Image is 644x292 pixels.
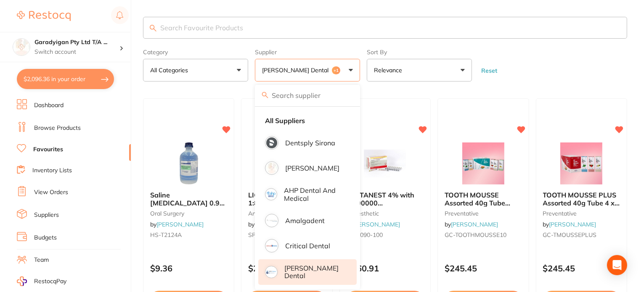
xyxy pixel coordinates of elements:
div: Open Intercom Messenger [607,255,627,275]
input: Search Favourite Products [143,17,627,39]
img: AHP Dental and Medical [266,189,276,199]
p: Amalgadent [285,217,325,224]
input: Search supplier [255,85,360,106]
a: Team [34,256,49,264]
a: View Orders [34,188,68,197]
button: Reset [479,67,500,74]
span: by [347,221,400,228]
img: Adam Dental [266,163,277,174]
img: Saline Sodium Chloride 0.9 for Irrigation 1L Bottle [162,142,216,184]
small: anaesthetic [248,210,325,217]
p: $210.91 [248,263,325,273]
span: SP-4090-100 [347,231,383,239]
span: HS-T2124A [150,231,182,239]
label: Sort By [367,49,472,55]
span: GC-TMOUSSEPLUS [543,231,597,239]
b: Saline Sodium Chloride 0.9 for Irrigation 1L Bottle [150,191,227,207]
a: Favourites [33,145,63,154]
button: [PERSON_NAME] Dental+1 [255,59,360,82]
label: Supplier [255,49,360,55]
span: SP-4036-100 [248,231,284,239]
a: [PERSON_NAME] [451,221,498,228]
a: [PERSON_NAME] [353,221,400,228]
a: [PERSON_NAME] [549,221,596,228]
p: Switch account [34,48,119,56]
small: preventative [543,210,620,217]
p: [PERSON_NAME] Dental [284,264,345,280]
span: TOOTH MOUSSE Assorted 40g Tube 2xStraw Van Mint Melon Tfrutti [445,191,510,222]
span: LIGNOSPAN 2% Special 1:80000 [MEDICAL_DATA] 2.2ml 2xBox 50 Blue [248,191,325,222]
img: Critical Dental [266,240,277,251]
small: oral surgery [150,210,227,217]
img: TOOTH MOUSSE PLUS Assorted 40g Tube 4 x Mint & Straw 2 x Van [554,142,609,184]
a: Suppliers [34,211,59,219]
a: Browse Products [34,124,81,132]
li: Clear selection [258,112,357,129]
img: Erskine Dental [266,267,276,277]
span: by [150,221,204,228]
b: SEPTANEST 4% with 1:100000 adrenalin 2.2ml 2xBox 50 GOLD [347,191,424,207]
p: $245.45 [445,263,522,273]
span: TOOTH MOUSSE PLUS Assorted 40g Tube 4 x Mint & Straw 2 x Van [543,191,620,215]
p: Critical Dental [285,242,330,250]
a: Budgets [34,234,57,242]
img: Dentsply Sirona [266,137,277,148]
button: Relevance [367,59,472,82]
p: AHP Dental and Medical [284,187,345,202]
img: Restocq Logo [17,11,71,21]
a: [PERSON_NAME] [156,221,204,228]
b: LIGNOSPAN 2% Special 1:80000 adrenalin 2.2ml 2xBox 50 Blue [248,191,325,207]
p: Relevance [374,66,405,74]
button: $2,096.36 in your order [17,69,114,89]
b: TOOTH MOUSSE PLUS Assorted 40g Tube 4 x Mint & Straw 2 x Van [543,191,620,207]
p: Dentsply Sirona [285,139,335,147]
p: [PERSON_NAME] [285,164,339,172]
b: TOOTH MOUSSE Assorted 40g Tube 2xStraw Van Mint Melon Tfrutti [445,191,522,207]
a: Restocq Logo [17,6,71,26]
img: SEPTANEST 4% with 1:100000 adrenalin 2.2ml 2xBox 50 GOLD [358,142,412,184]
a: Dashboard [34,101,64,110]
img: Garadyigan Pty Ltd T/A Annandale Dental [13,39,30,55]
span: by [543,221,596,228]
span: by [445,221,498,228]
strong: All Suppliers [265,117,305,124]
span: +1 [332,66,340,75]
p: $9.36 [150,263,227,273]
span: Saline [MEDICAL_DATA] 0.9 for Irrigation 1L Bottle [150,191,225,215]
a: Inventory Lists [32,166,72,175]
small: anaesthetic [347,210,424,217]
p: $260.91 [347,263,424,273]
a: RestocqPay [17,276,66,286]
small: preventative [445,210,522,217]
img: TOOTH MOUSSE Assorted 40g Tube 2xStraw Van Mint Melon Tfrutti [456,142,511,184]
p: $245.45 [543,263,620,273]
span: GC-TOOTHMOUSSE10 [445,231,506,239]
button: All Categories [143,59,248,82]
span: SEPTANEST 4% with 1:100000 [MEDICAL_DATA] 2.2ml 2xBox 50 GOLD [347,191,424,222]
h4: Garadyigan Pty Ltd T/A Annandale Dental [34,38,119,47]
span: by [248,221,302,228]
p: [PERSON_NAME] Dental [262,66,332,74]
img: Amalgadent [266,215,277,226]
p: All Categories [150,66,191,74]
span: RestocqPay [34,277,66,286]
img: RestocqPay [17,276,27,286]
label: Category [143,49,248,55]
